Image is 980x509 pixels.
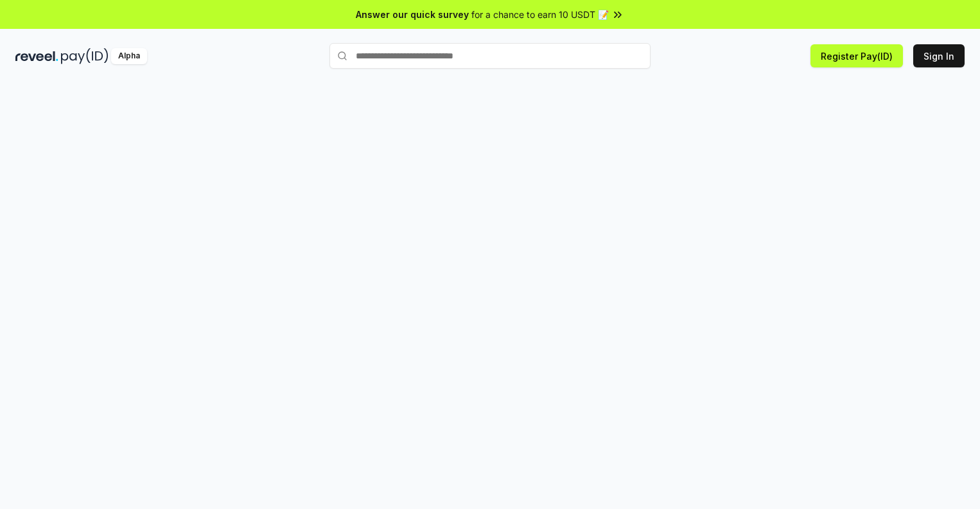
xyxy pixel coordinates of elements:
[61,48,109,64] img: pay_id
[111,48,147,64] div: Alpha
[810,44,903,67] button: Register Pay(ID)
[913,44,965,67] button: Sign In
[15,48,58,64] img: reveel_dark
[471,8,609,21] span: for a chance to earn 10 USDT 📝
[356,8,469,21] span: Answer our quick survey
